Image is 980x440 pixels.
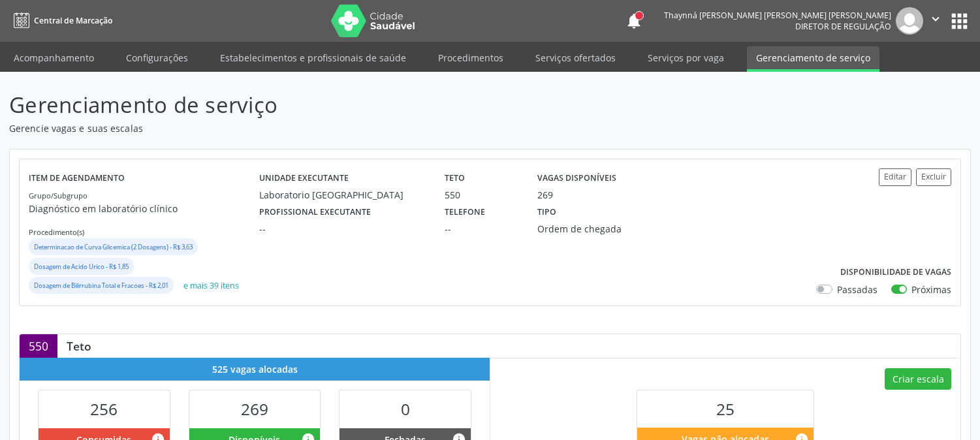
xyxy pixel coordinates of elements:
a: Serviços por vaga [639,46,733,69]
span: Central de Marcação [34,15,112,26]
div: Ordem de chegada [537,222,658,236]
label: Passadas [837,283,877,296]
p: Gerencie vagas e suas escalas [9,121,682,135]
a: Gerenciamento de serviço [747,46,879,72]
button: apps [948,10,971,33]
div: Thaynná [PERSON_NAME] [PERSON_NAME] [PERSON_NAME] [664,10,891,21]
small: Dosagem de Acido Urico - R$ 1,85 [34,262,129,271]
button: notifications [625,12,643,30]
div: 550 [20,334,57,358]
p: Diagnóstico em laboratório clínico [29,202,259,215]
small: Procedimento(s) [29,227,84,237]
p: Gerenciamento de serviço [9,89,682,121]
label: Vagas disponíveis [537,168,616,189]
img: img [896,7,923,35]
label: Unidade executante [259,168,349,189]
span: 269 [241,398,268,420]
button: e mais 39 itens [178,277,244,294]
span: 256 [90,398,118,420]
label: Telefone [445,202,485,222]
a: Procedimentos [429,46,513,69]
div: -- [445,222,519,236]
a: Serviços ofertados [526,46,625,69]
a: Estabelecimentos e profissionais de saúde [211,46,415,69]
button: Editar [879,168,911,186]
span: Diretor de regulação [795,21,891,32]
label: Disponibilidade de vagas [840,262,951,283]
label: Teto [445,168,465,189]
small: Determinacao de Curva Glicemica (2 Dosagens) - R$ 3,63 [34,243,193,251]
label: Profissional executante [259,202,371,222]
span: 0 [401,398,410,420]
a: Central de Marcação [9,10,112,31]
small: Grupo/Subgrupo [29,191,87,200]
label: Tipo [537,202,556,222]
div: -- [259,222,426,236]
button: Criar escala [885,368,951,390]
a: Configurações [117,46,197,69]
span: 25 [716,398,735,420]
a: Acompanhamento [5,46,103,69]
div: Teto [57,339,101,353]
button:  [923,7,948,35]
small: Dosagem de Bilirrubina Total e Fracoes - R$ 2,01 [34,281,168,290]
i:  [928,12,943,26]
div: Laboratorio [GEOGRAPHIC_DATA] [259,188,426,202]
label: Item de agendamento [29,168,125,189]
div: 525 vagas alocadas [20,358,490,381]
div: 269 [537,188,553,202]
button: Excluir [916,168,951,186]
label: Próximas [911,283,951,296]
div: 550 [445,188,519,202]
